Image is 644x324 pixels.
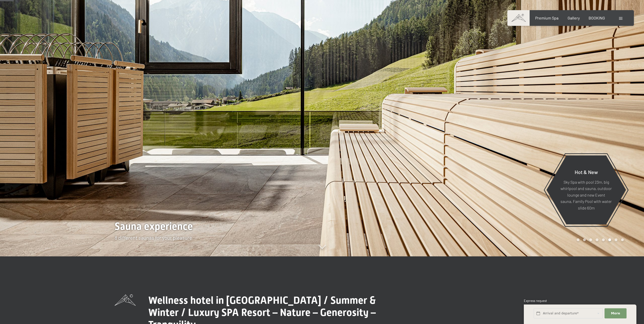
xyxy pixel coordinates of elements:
p: Sky Spa with pool 23m, big whirlpool and sauna, outdoor lounge and new Event sauna, Family Pool w... [559,179,614,211]
div: Carousel Page 6 (Current Slide) [608,238,611,241]
div: Carousel Page 8 [621,238,624,241]
div: Carousel Pagination [575,238,624,241]
button: More [605,308,626,319]
div: Carousel Page 7 [615,238,617,241]
div: Carousel Page 5 [602,238,605,241]
div: Carousel Page 3 [589,238,592,241]
a: Premium Spa [535,15,558,20]
a: Gallery [568,15,580,20]
a: Hot & New Sky Spa with pool 23m, big whirlpool and sauna, outdoor lounge and new Event sauna, Fam... [546,155,626,225]
span: Hot & New [575,169,598,175]
div: Carousel Page 1 [577,238,579,241]
div: Carousel Page 4 [596,238,598,241]
div: Carousel Page 2 [583,238,586,241]
span: More [611,311,620,316]
a: BOOKING [589,15,605,20]
span: Express request [524,299,547,303]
